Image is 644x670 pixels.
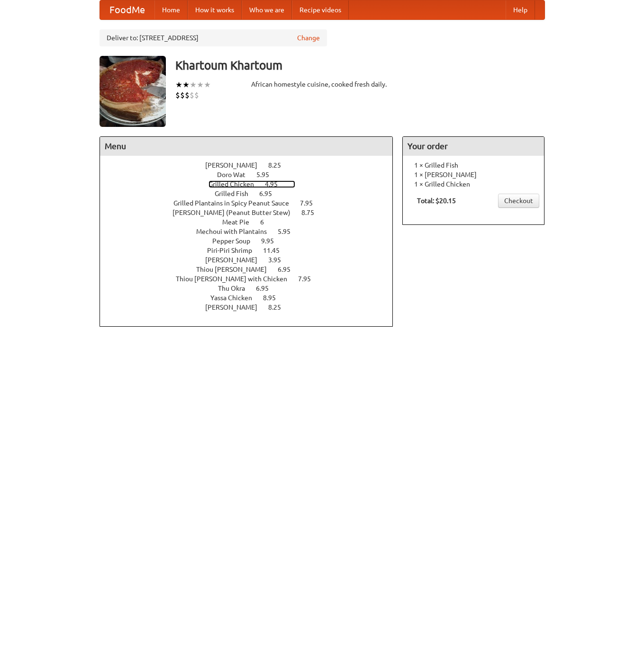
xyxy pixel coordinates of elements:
[205,304,267,311] span: [PERSON_NAME]
[268,161,290,169] span: 8.25
[210,294,293,302] a: Yassa Chicken 8.95
[251,80,393,89] div: African homestyle cuisine, cooked fresh daily.
[197,80,204,90] li: ★
[278,266,300,273] span: 6.95
[173,199,299,207] span: Grilled Plantains in Spicy Peanut Sauce
[176,275,297,283] span: Thiou [PERSON_NAME] with Chicken
[222,218,259,226] span: Meat Pie
[408,161,539,170] li: 1 × Grilled Fish
[196,266,308,273] a: Thiou [PERSON_NAME] 6.95
[256,285,278,292] span: 6.95
[408,179,539,189] li: 1 × Grilled Chicken
[261,237,283,245] span: 9.95
[242,0,292,19] a: Who we are
[212,237,260,245] span: Pepper Soup
[188,0,242,19] a: How it works
[506,0,535,19] a: Help
[297,33,320,43] a: Change
[218,285,286,292] a: Thu Okra 6.95
[207,247,262,254] span: Piri-Piri Shrimp
[100,56,166,127] img: angular.jpg
[205,161,267,169] span: [PERSON_NAME]
[175,90,180,100] li: $
[260,218,273,226] span: 6
[172,209,332,216] a: [PERSON_NAME] (Peanut Butter Stew) 8.75
[301,209,324,216] span: 8.75
[408,170,539,179] li: 1 × [PERSON_NAME]
[263,294,285,302] span: 8.95
[172,209,300,216] span: [PERSON_NAME] (Peanut Butter Stew)
[300,199,322,207] span: 7.95
[403,137,544,156] h4: Your order
[185,90,190,100] li: $
[498,194,539,208] a: Checkout
[292,0,349,19] a: Recipe videos
[175,56,545,75] h3: Khartoum Khartoum
[298,275,320,283] span: 7.95
[205,161,299,169] a: [PERSON_NAME] 8.25
[209,180,263,188] span: Grilled Chicken
[222,218,281,226] a: Meat Pie 6
[268,304,290,311] span: 8.25
[256,171,279,179] span: 5.95
[417,197,456,205] b: Total: $20.15
[180,90,185,100] li: $
[207,247,297,254] a: Piri-Piri Shrimp 11.45
[212,237,291,245] a: Pepper Soup 9.95
[196,266,276,273] span: Thiou [PERSON_NAME]
[194,90,199,100] li: $
[217,171,287,179] a: Doro Wat 5.95
[263,247,289,254] span: 11.45
[100,0,154,19] a: FoodMe
[190,80,197,90] li: ★
[196,228,308,235] a: Mechoui with Plantains 5.95
[205,256,267,264] span: [PERSON_NAME]
[217,171,255,179] span: Doro Wat
[100,29,327,46] div: Deliver to: [STREET_ADDRESS]
[259,190,281,197] span: 6.95
[278,228,300,235] span: 5.95
[204,80,211,90] li: ★
[190,90,194,100] li: $
[175,80,182,90] li: ★
[196,228,276,235] span: Mechoui with Plantains
[268,256,290,264] span: 3.95
[182,80,190,90] li: ★
[205,256,299,264] a: [PERSON_NAME] 3.95
[218,285,254,292] span: Thu Okra
[100,137,393,156] h4: Menu
[265,180,287,188] span: 4.95
[215,190,258,197] span: Grilled Fish
[154,0,188,19] a: Home
[215,190,290,197] a: Grilled Fish 6.95
[173,199,330,207] a: Grilled Plantains in Spicy Peanut Sauce 7.95
[210,294,262,302] span: Yassa Chicken
[176,275,328,283] a: Thiou [PERSON_NAME] with Chicken 7.95
[205,304,299,311] a: [PERSON_NAME] 8.25
[209,180,295,188] a: Grilled Chicken 4.95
